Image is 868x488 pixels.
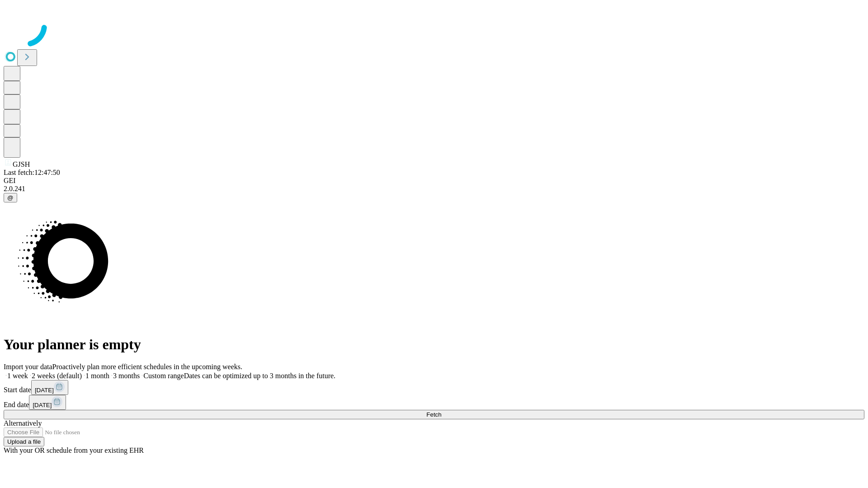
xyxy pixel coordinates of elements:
[4,336,864,353] h1: Your planner is empty
[143,372,184,380] span: Custom range
[32,372,82,380] span: 2 weeks (default)
[4,395,864,410] div: End date
[4,185,864,193] div: 2.0.241
[13,160,30,168] span: GJSH
[113,372,140,380] span: 3 months
[52,363,242,371] span: Proactively plan more efficient schedules in the upcoming weeks.
[33,402,52,408] span: [DATE]
[184,372,335,380] span: Dates can be optimized up to 3 months in the future.
[7,194,14,201] span: @
[426,411,441,418] span: Fetch
[85,372,109,380] span: 1 month
[4,419,42,427] span: Alternatively
[31,380,68,395] button: [DATE]
[4,437,44,446] button: Upload a file
[7,372,28,380] span: 1 week
[4,446,144,454] span: With your OR schedule from your existing EHR
[4,193,17,202] button: @
[4,169,60,176] span: Last fetch: 12:47:50
[4,177,864,185] div: GEI
[29,395,66,410] button: [DATE]
[4,410,864,419] button: Fetch
[35,387,54,394] span: [DATE]
[4,363,52,371] span: Import your data
[4,380,864,395] div: Start date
